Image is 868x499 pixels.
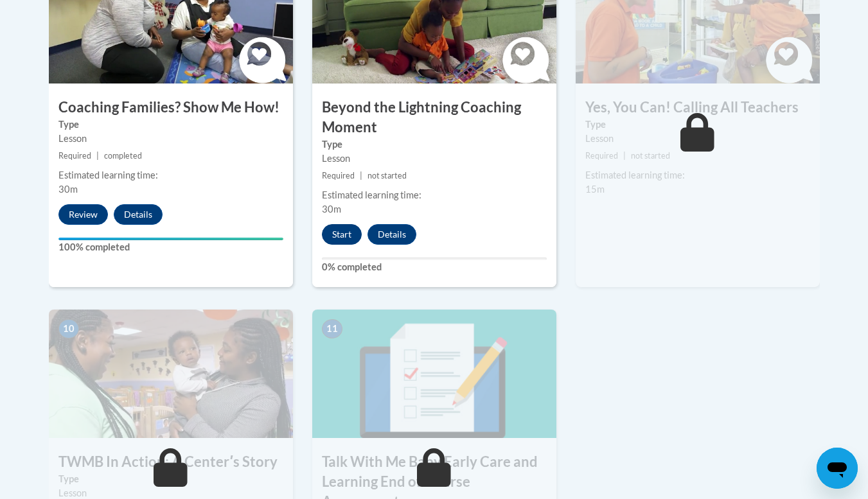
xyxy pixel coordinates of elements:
span: not started [631,151,670,161]
img: Course Image [49,310,293,438]
div: Lesson [322,152,547,166]
span: 30m [58,184,78,195]
div: Your progress [58,238,283,240]
span: | [360,171,362,180]
div: Lesson [585,132,810,146]
span: 11 [322,319,342,338]
span: 30m [322,204,341,214]
span: completed [104,151,142,161]
div: Estimated learning time: [585,168,810,182]
button: Details [368,224,416,245]
span: 15m [585,184,605,195]
label: Type [585,118,810,132]
span: | [623,151,626,161]
span: Required [58,151,91,161]
label: Type [322,137,547,152]
img: Course Image [312,310,556,438]
div: Estimated learning time: [58,168,283,182]
iframe: Button to launch messaging window [817,448,858,489]
label: 0% completed [322,260,547,274]
label: 100% completed [58,240,283,254]
span: | [96,151,99,161]
span: Required [585,151,618,161]
h3: TWMB In Action: A Centerʹs Story [49,452,293,472]
div: Lesson [58,132,283,146]
label: Type [58,118,283,132]
button: Start [322,224,362,245]
button: Details [114,204,163,225]
label: Type [58,472,283,486]
h3: Beyond the Lightning Coaching Moment [312,98,556,137]
span: not started [368,171,407,180]
h3: Coaching Families? Show Me How! [49,98,293,118]
span: Required [322,171,355,180]
div: Estimated learning time: [322,188,547,202]
button: Review [58,204,108,225]
h3: Yes, You Can! Calling All Teachers [576,98,820,118]
span: 10 [58,319,79,338]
